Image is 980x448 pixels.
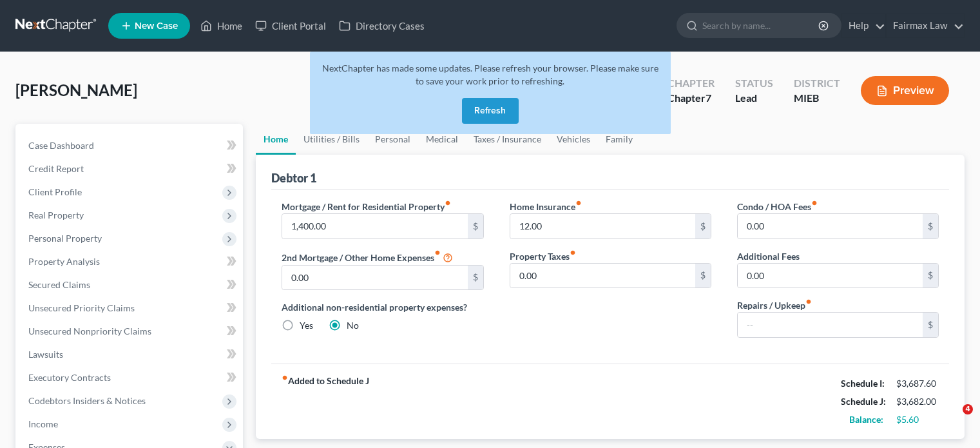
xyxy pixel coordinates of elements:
a: Client Portal [249,14,332,37]
input: -- [738,264,923,288]
div: Status [735,76,773,91]
label: No [347,319,359,332]
div: Chapter [668,76,715,91]
span: Income [28,418,58,429]
div: MIEB [794,91,840,106]
i: fiber_manual_record [282,375,288,381]
div: $3,682.00 [896,395,939,408]
span: Client Profile [28,186,82,197]
label: Home Insurance [510,200,582,213]
i: fiber_manual_record [805,298,812,305]
strong: Balance: [849,414,883,425]
div: $ [468,266,483,290]
div: Lead [735,91,773,106]
span: [PERSON_NAME] [15,81,137,99]
div: $ [695,214,711,239]
a: Property Analysis [18,250,243,273]
a: Unsecured Priority Claims [18,297,243,320]
span: Personal Property [28,233,102,244]
label: Mortgage / Rent for Residential Property [282,200,451,213]
div: Debtor 1 [271,170,316,186]
i: fiber_manual_record [434,249,441,256]
div: $ [923,313,938,337]
input: -- [738,214,923,239]
a: Home [194,14,249,37]
span: Unsecured Priority Claims [28,302,135,313]
div: $ [468,214,483,239]
div: $ [923,264,938,288]
label: 2nd Mortgage / Other Home Expenses [282,249,453,265]
input: -- [738,313,923,337]
input: Search by name... [702,14,820,37]
a: Fairmax Law [887,14,964,37]
a: Utilities / Bills [296,124,367,155]
label: Additional Fees [737,249,800,263]
a: Home [256,124,296,155]
span: Case Dashboard [28,140,94,151]
i: fiber_manual_record [570,249,576,256]
label: Condo / HOA Fees [737,200,818,213]
a: Executory Contracts [18,366,243,389]
input: -- [282,214,467,239]
label: Property Taxes [510,249,576,263]
div: $3,687.60 [896,377,939,390]
span: Codebtors Insiders & Notices [28,395,146,406]
label: Repairs / Upkeep [737,298,812,312]
a: Help [842,14,885,37]
div: $ [923,214,938,239]
div: $5.60 [896,413,939,426]
span: 4 [963,404,973,414]
i: fiber_manual_record [575,200,582,206]
div: $ [695,264,711,288]
strong: Schedule I: [841,378,885,389]
span: Unsecured Nonpriority Claims [28,326,151,336]
span: Real Property [28,209,84,220]
input: -- [510,264,695,288]
label: Additional non-residential property expenses? [282,300,483,314]
span: Secured Claims [28,279,90,290]
span: NextChapter has made some updates. Please refresh your browser. Please make sure to save your wor... [322,63,658,86]
button: Refresh [462,98,519,124]
strong: Schedule J: [841,396,886,407]
a: Case Dashboard [18,134,243,157]
button: Preview [861,76,949,105]
span: Property Analysis [28,256,100,267]
input: -- [510,214,695,239]
a: Unsecured Nonpriority Claims [18,320,243,343]
a: Credit Report [18,157,243,180]
i: fiber_manual_record [811,200,818,206]
span: Executory Contracts [28,372,111,383]
strong: Added to Schedule J [282,375,369,429]
span: Lawsuits [28,349,63,360]
span: New Case [135,21,178,31]
div: Chapter [668,91,715,106]
a: Secured Claims [18,273,243,297]
span: 7 [706,92,711,104]
label: Yes [300,319,313,332]
input: -- [282,266,467,290]
i: fiber_manual_record [445,200,451,206]
span: Credit Report [28,163,84,174]
a: Lawsuits [18,343,243,366]
div: District [794,76,840,91]
iframe: Intercom live chat [936,404,967,435]
a: Directory Cases [332,14,431,37]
